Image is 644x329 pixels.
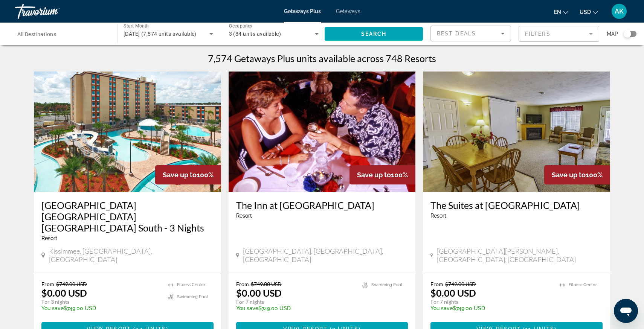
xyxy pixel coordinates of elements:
img: RGF1E01X.jpg [34,72,221,192]
span: Save up to [552,171,586,179]
button: Filter [519,26,599,42]
span: Resort [236,213,252,219]
p: $0.00 USD [430,287,476,299]
span: Map [607,29,618,39]
h1: 7,574 Getaways Plus units available across 748 Resorts [208,53,436,64]
p: $0.00 USD [41,287,87,299]
p: $749.00 USD [41,305,160,311]
span: Fitness Center [177,282,205,287]
span: You save [430,305,453,311]
p: For 3 nights [41,299,160,305]
span: $749.00 USD [56,281,87,287]
button: Change language [554,6,568,17]
span: Resort [430,213,446,219]
span: Save up to [357,171,391,179]
span: en [554,9,561,15]
span: You save [41,305,64,311]
span: $749.00 USD [445,281,476,287]
a: The Inn at [GEOGRAPHIC_DATA] [236,200,408,211]
span: Kissimmee, [GEOGRAPHIC_DATA], [GEOGRAPHIC_DATA] [49,247,214,264]
span: Occupancy [229,23,253,29]
p: $0.00 USD [236,287,282,299]
span: All Destinations [17,31,56,37]
span: AK [615,8,624,15]
button: Search [325,27,423,41]
span: Fitness Center [569,282,597,287]
span: Swimming Pool [371,282,402,287]
img: 5795I01X.jpg [423,72,610,192]
span: [GEOGRAPHIC_DATA], [GEOGRAPHIC_DATA], [GEOGRAPHIC_DATA] [243,247,408,264]
div: 100% [155,165,221,184]
a: Travorium [15,2,90,21]
a: The Suites at [GEOGRAPHIC_DATA] [430,200,603,211]
div: 100% [544,165,610,184]
a: Getaways [336,8,360,14]
p: $749.00 USD [236,305,355,311]
p: For 7 nights [430,299,552,305]
span: 3 (84 units available) [229,31,281,37]
p: For 7 nights [236,299,355,305]
span: [DATE] (7,574 units available) [124,31,197,37]
span: Save up to [163,171,197,179]
span: From [430,281,443,287]
span: [GEOGRAPHIC_DATA][PERSON_NAME], [GEOGRAPHIC_DATA], [GEOGRAPHIC_DATA] [437,247,603,264]
iframe: Button to launch messaging window [614,299,638,323]
img: 0791O06X.jpg [229,72,416,192]
span: From [236,281,249,287]
div: 100% [349,165,415,184]
a: [GEOGRAPHIC_DATA] [GEOGRAPHIC_DATA] [GEOGRAPHIC_DATA] South - 3 Nights [41,200,214,233]
button: Change currency [580,6,598,17]
button: User Menu [609,3,629,19]
span: $749.00 USD [251,281,282,287]
span: USD [580,9,591,15]
span: From [41,281,54,287]
mat-select: Sort by [437,29,505,38]
span: Best Deals [437,30,476,37]
a: Getaways Plus [284,8,321,14]
p: $749.00 USD [430,305,552,311]
span: You save [236,305,258,311]
span: Search [361,31,387,37]
span: Resort [41,235,57,241]
span: Start Month [124,23,149,29]
span: Swimming Pool [177,294,208,299]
